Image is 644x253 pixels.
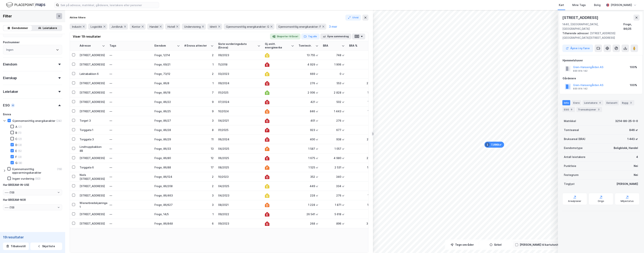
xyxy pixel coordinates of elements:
div: Frogn, 86/25 [623,22,640,31]
div: 1 525 ㎡ [299,165,318,169]
div: Arealplaner [568,200,581,203]
div: 97 % [349,175,375,179]
div: # Enova attester [184,44,209,48]
div: BRA [323,44,340,48]
div: 2 531 ㎡ [323,165,345,169]
div: 100% [630,83,637,87]
div: Frogn, 86/22 [154,100,180,104]
div: 17 [184,165,214,169]
div: 2 [184,175,214,179]
div: 502 ㎡ [323,100,345,104]
div: 12 [184,156,214,160]
div: [STREET_ADDRESS] [80,91,105,95]
span: Jordbruk [111,25,123,28]
div: 1 228 ㎡ [299,203,318,207]
div: 4 980 ㎡ [323,156,345,160]
div: Antall leietakere [564,155,585,159]
button: Skjul liste [30,243,62,250]
div: 449 ㎡ [299,184,318,188]
div: C [15,137,17,141]
div: 9 [184,109,214,113]
div: Frogn, 86/33 [154,147,180,151]
div: 553 ㎡ [323,81,345,85]
div: — [110,118,150,124]
div: Ingen [6,48,13,52]
div: Frogn, 69/21 [154,63,180,66]
span: Logistikk [90,25,102,28]
div: — [110,136,150,142]
div: Frogn, 73/12 [154,72,180,76]
div: — [110,99,150,105]
div: Eiendomstype [564,146,583,150]
div: Eiendommer [12,26,28,30]
div: — [110,90,150,96]
div: Frogn, 86/27 [154,119,180,123]
div: 421 ㎡ [299,100,318,104]
div: 1 675 ㎡ [299,156,318,160]
div: Frogn, 86/627 [154,203,180,207]
div: 930 914 142 [573,87,587,90]
button: 3 mer [328,24,338,29]
button: Tegn områder [446,241,478,249]
div: [STREET_ADDRESS] [80,63,105,66]
div: Har BREEAM-IN-USE [3,183,29,187]
div: — [110,80,150,86]
div: Tags [110,44,150,48]
div: Torggata 1 [80,128,105,132]
div: BRA % [349,44,370,48]
div: 334 % [349,222,375,225]
div: [STREET_ADDRESS] [562,15,599,21]
div: 13 [184,147,214,151]
div: (8) [18,161,22,165]
div: Map marker [484,142,504,148]
div: 10/2024 [218,109,260,113]
div: 0 ㎡ [323,72,345,76]
div: 01/2025 [218,128,260,132]
div: 923 ㎡ [299,128,318,132]
div: 0 % [349,72,375,76]
div: [STREET_ADDRESS] [80,156,105,160]
div: F [15,155,17,159]
span: Undervisning [184,25,201,28]
button: Tag alle [301,33,320,39]
div: 100% [630,65,637,69]
div: 08/2025 [218,165,260,169]
input: ClearOpen [3,205,62,210]
div: Hjemmelshaver [563,58,639,63]
div: 11 [184,137,214,141]
div: 1 443 ㎡ [323,109,345,113]
div: 228 ㎡ [299,193,318,197]
div: 39 % [349,63,375,66]
div: [STREET_ADDRESS] [80,193,105,197]
div: 10/2023 [218,175,260,179]
div: Lindtruppbakken 8B [80,145,105,153]
div: Gjennomsnittlig energikarakter [12,119,55,123]
div: 1 906 ㎡ [323,63,345,66]
div: E [15,149,17,153]
div: Frogn, 86/28 [154,128,180,132]
div: Leietaker [3,89,18,94]
div: 171 % [349,109,375,113]
div: Eiendom [3,62,17,67]
button: Sirkel [480,241,511,249]
div: Kart [559,3,564,7]
div: Boligblokk, Handel [614,146,638,150]
div: 11/2018 [218,63,260,66]
div: Leietakere [583,100,603,105]
div: 1 [184,212,214,216]
div: — [110,146,150,152]
div: 3 [184,203,214,207]
div: 938 ㎡ [323,137,345,141]
div: Postnummer [3,40,20,45]
div: 73 % [349,128,375,132]
div: Eierskap [3,76,17,80]
div: 3 [184,119,214,123]
div: 669 ㎡ [299,72,318,76]
div: 1 [184,63,214,66]
div: 352 ㎡ [299,175,318,179]
div: Eiendom [154,44,175,48]
div: Frogn, 86/463 [154,193,180,197]
div: 04/2023 [218,193,260,197]
div: Info [562,100,570,105]
span: Gjennomsnittlig energikarakter: F [278,25,321,28]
